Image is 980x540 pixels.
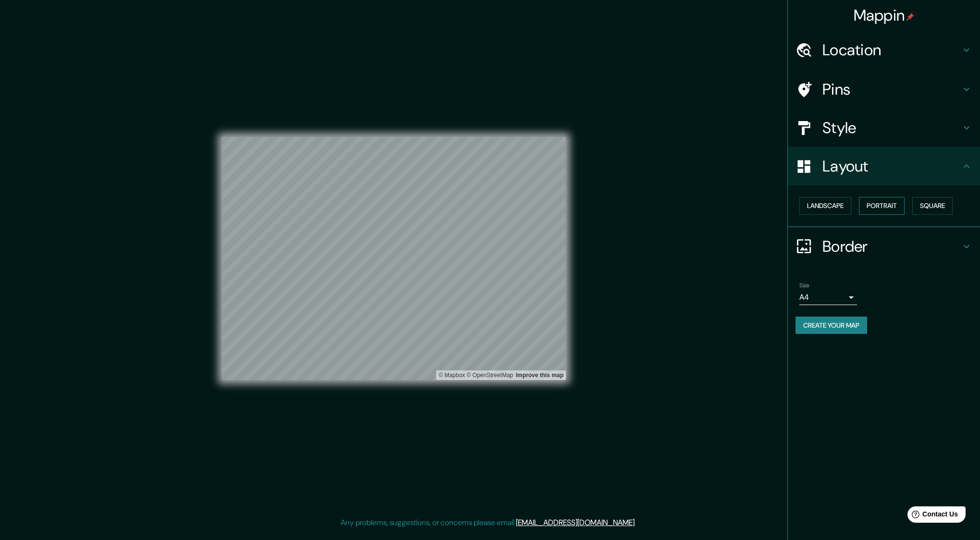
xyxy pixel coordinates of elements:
p: Any problems, suggestions, or concerns please email . [341,517,636,528]
div: Pins [788,70,980,109]
a: OpenStreetMap [466,372,513,379]
button: Portrait [859,197,905,215]
div: Border [788,227,980,266]
h4: Pins [822,80,961,99]
div: . [636,517,637,528]
h4: Layout [822,157,961,176]
img: pin-icon.png [906,13,914,21]
div: Location [788,31,980,69]
div: Style [788,109,980,147]
button: Square [912,197,953,215]
a: Mapbox [439,372,465,379]
h4: Style [822,118,961,137]
h4: Location [822,40,961,60]
div: . [637,517,639,528]
label: Size [799,281,809,289]
button: Landscape [799,197,851,215]
div: Layout [788,147,980,185]
a: [EMAIL_ADDRESS][DOMAIN_NAME] [516,517,635,528]
button: Create your map [796,317,867,334]
h4: Mappin [854,6,915,25]
canvas: Map [222,137,566,380]
iframe: Help widget launcher [894,503,969,529]
div: A4 [799,290,857,305]
h4: Border [822,237,961,256]
a: Map feedback [516,372,563,379]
